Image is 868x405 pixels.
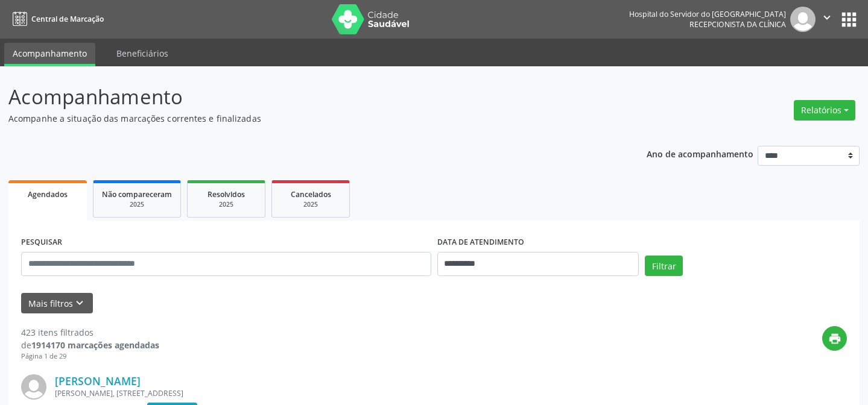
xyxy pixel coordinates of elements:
[55,374,141,388] a: [PERSON_NAME]
[55,388,666,398] div: [PERSON_NAME], [STREET_ADDRESS]
[21,233,62,252] label: PESQUISAR
[291,189,331,199] span: Cancelados
[790,7,816,32] img: img
[689,19,786,30] span: Recepcionista da clínica
[629,9,786,19] div: Hospital do Servidor do [GEOGRAPHIC_DATA]
[794,100,855,121] button: Relatórios
[28,189,68,199] span: Agendados
[21,293,93,314] button: Mais filtroskeyboard_arrow_down
[21,339,159,351] div: de
[73,297,86,310] i: keyboard_arrow_down
[21,351,159,362] div: Página 1 de 29
[196,200,256,209] div: 2025
[647,146,753,161] p: Ano de acompanhamento
[4,43,95,66] a: Acompanhamento
[31,339,159,351] strong: 1914170 marcações agendadas
[280,200,341,209] div: 2025
[838,9,860,30] button: apps
[8,9,104,29] a: Central de Marcação
[108,43,177,64] a: Beneficiários
[822,326,847,351] button: print
[8,112,604,125] p: Acompanhe a situação das marcações correntes e finalizadas
[8,82,604,112] p: Acompanhamento
[645,256,683,276] button: Filtrar
[437,233,524,252] label: DATA DE ATENDIMENTO
[816,7,838,32] button: 
[207,189,245,199] span: Resolvidos
[21,326,159,339] div: 423 itens filtrados
[102,189,172,199] span: Não compareceram
[828,332,841,345] i: print
[820,11,834,24] i: 
[31,14,104,24] span: Central de Marcação
[21,374,46,400] img: img
[102,200,172,209] div: 2025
